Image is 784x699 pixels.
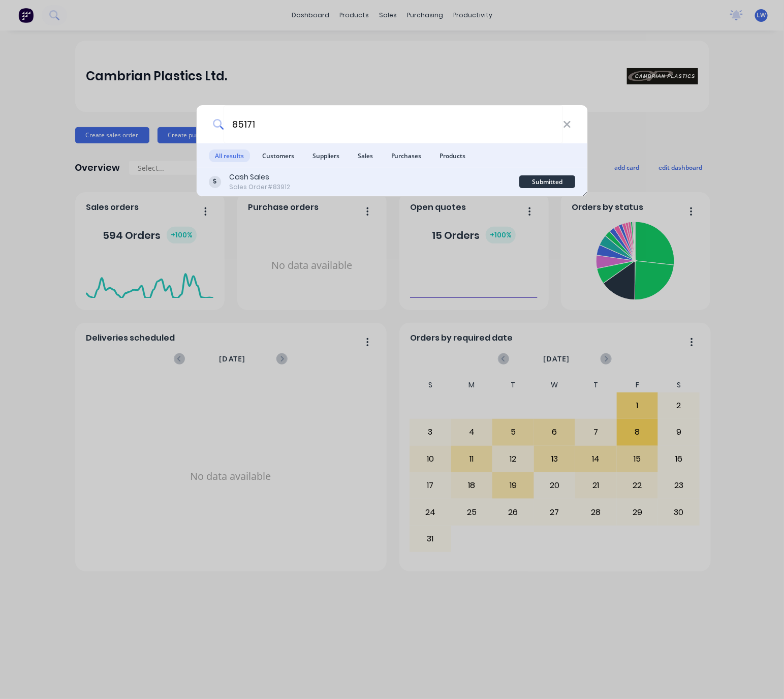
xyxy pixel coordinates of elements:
span: Customers [256,149,300,162]
span: Products [434,149,472,162]
span: Purchases [385,149,428,162]
div: Submitted [520,175,576,188]
span: All results [209,149,250,162]
span: Suppliers [306,149,346,162]
div: Sales Order #83912 [229,183,290,192]
div: Cash Sales [229,172,290,183]
input: Start typing a customer or supplier name to create a new order... [224,105,563,143]
span: Sales [352,149,379,162]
